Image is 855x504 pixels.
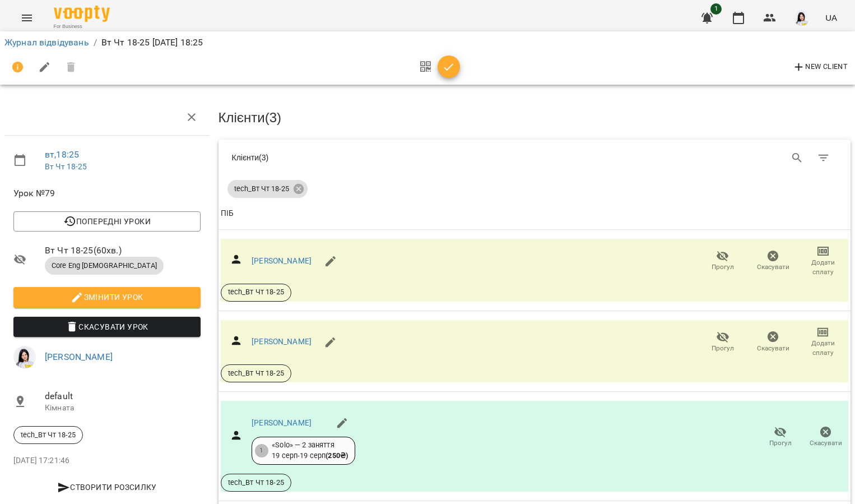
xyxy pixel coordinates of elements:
div: Клієнти ( 3 ) [232,152,527,163]
span: tech_Вт Чт 18-25 [221,478,291,488]
button: Menu [13,4,40,31]
button: Прогул [698,246,748,277]
li: / [94,36,97,49]
span: Скасувати [757,344,789,353]
button: Search [784,145,811,172]
a: [PERSON_NAME] [252,256,312,265]
div: «Solo» — 2 заняття 19 серп - 19 серп [272,440,348,461]
div: ПІБ [221,207,234,220]
img: 2db0e6d87653b6f793ba04c219ce5204.jpg [794,10,810,26]
button: Змінити урок [13,287,201,307]
div: 1 [255,444,268,457]
span: Змінити урок [22,290,192,304]
span: tech_Вт Чт 18-25 [221,287,291,297]
h3: Клієнти ( 3 ) [219,110,851,125]
button: Додати сплату [798,326,848,358]
p: Вт Чт 18-25 [DATE] 18:25 [101,36,203,49]
div: tech_Вт Чт 18-25 [13,426,83,444]
span: Скасувати [810,438,842,448]
span: Скасувати [757,262,789,272]
span: New Client [792,61,848,74]
div: Table Toolbar [219,140,851,175]
span: Створити розсилку [18,480,196,494]
button: Попередні уроки [13,211,201,232]
span: default [45,390,201,403]
button: Скасувати [803,422,848,453]
div: Sort [221,207,234,220]
button: Прогул [758,422,803,453]
a: [PERSON_NAME] [252,418,312,427]
button: Створити розсилку [13,477,201,497]
span: Прогул [712,344,734,353]
span: Додати сплату [805,258,842,277]
span: Вт Чт 18-25 ( 60 хв. ) [45,244,201,257]
span: 1 [710,3,722,15]
button: UA [821,7,842,28]
img: Voopty Logo [54,6,110,22]
span: Урок №79 [13,187,201,200]
span: Додати сплату [805,339,842,358]
button: New Client [789,58,851,76]
button: Прогул [698,326,748,358]
img: 2db0e6d87653b6f793ba04c219ce5204.jpg [13,346,36,368]
span: Прогул [769,438,792,448]
span: tech_Вт Чт 18-25 [221,368,291,378]
nav: breadcrumb [4,36,851,49]
a: [PERSON_NAME] [45,352,113,362]
p: Кімната [45,403,201,414]
a: Вт Чт 18-25 [45,162,87,171]
a: Журнал відвідувань [4,37,89,48]
button: Фільтр [810,145,837,172]
button: Скасувати [748,326,798,358]
span: Core Eng [DEMOGRAPHIC_DATA] [45,261,164,271]
a: вт , 18:25 [45,149,79,160]
div: tech_Вт Чт 18-25 [227,180,308,198]
span: tech_Вт Чт 18-25 [14,430,82,440]
span: ПІБ [221,207,849,220]
span: tech_Вт Чт 18-25 [227,184,296,194]
b: ( 250 ₴ ) [326,451,348,460]
span: UA [825,12,837,24]
button: Скасувати [748,246,798,277]
p: [DATE] 17:21:46 [13,455,201,466]
a: [PERSON_NAME] [252,337,312,346]
span: For Business [54,23,110,30]
span: Скасувати Урок [22,320,192,334]
span: Попередні уроки [22,215,192,228]
button: Додати сплату [798,246,848,277]
button: Скасувати Урок [13,317,201,337]
span: Прогул [712,262,734,272]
